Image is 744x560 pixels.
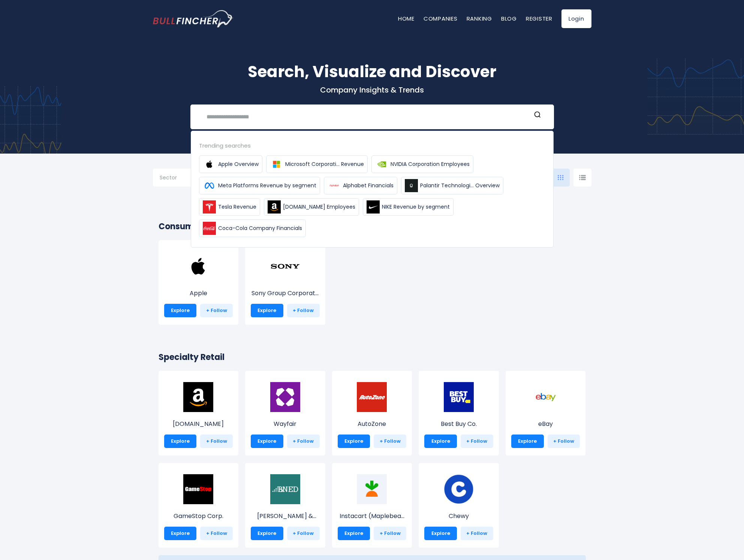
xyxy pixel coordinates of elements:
[531,382,561,412] img: EBAY.png
[357,474,387,504] img: CART.png
[153,60,591,84] h1: Search, Visualize and Discover
[251,304,283,317] a: Explore
[548,435,580,448] a: + Follow
[343,182,394,190] span: Alphabet Financials
[558,175,564,180] img: icon-comp-grid.svg
[218,203,256,211] span: Tesla Revenue
[424,420,493,429] p: Best Buy Co.
[467,15,492,22] a: Ranking
[324,177,397,194] a: Alphabet Financials
[338,488,407,521] a: Instacart (Maplebea...
[218,224,302,232] span: Coca-Cola Company Financials
[164,304,197,317] a: Explore
[199,141,545,150] div: Trending searches
[153,85,591,95] p: Company Insights & Trends
[391,160,470,168] span: NVIDIA Corporation Employees
[270,474,300,504] img: BNED.png
[199,220,306,237] a: Coca-Cola Company Financials
[287,527,320,540] a: + Follow
[251,265,320,298] a: Sony Group Corporat...
[461,435,493,448] a: + Follow
[338,420,407,429] p: AutoZone
[251,512,320,521] p: Barnes & Noble Education
[199,155,262,173] a: Apple Overview
[264,198,359,216] a: [DOMAIN_NAME] Employees
[251,435,283,448] a: Explore
[283,203,355,211] span: [DOMAIN_NAME] Employees
[153,10,234,27] a: Go to homepage
[338,527,370,540] a: Explore
[382,203,450,211] span: NIKE Revenue by segment
[218,160,259,168] span: Apple Overview
[374,435,406,448] a: + Follow
[251,488,320,521] a: [PERSON_NAME] & [PERSON_NAME] Educ...
[424,435,457,448] a: Explore
[533,111,542,121] button: Search
[153,10,234,27] img: bullfincher logo
[444,382,474,412] img: BBY.png
[424,396,493,429] a: Best Buy Co.
[561,9,591,28] a: Login
[579,175,586,180] img: icon-comp-list-view.svg
[183,474,213,504] img: GME.png
[338,512,407,521] p: Instacart (Maplebear)
[164,289,233,298] p: Apple
[251,396,320,429] a: Wayfair
[199,177,320,194] a: Meta Platforms Revenue by segment
[251,527,283,540] a: Explore
[285,160,364,168] span: Microsoft Corporati... Revenue
[461,527,493,540] a: + Follow
[424,488,493,521] a: Chewy
[511,435,544,448] a: Explore
[159,220,586,233] h2: Consumer Electronics
[164,512,233,521] p: GameStop Corp.
[287,304,320,317] a: + Follow
[160,174,177,181] span: Sector
[251,420,320,429] p: Wayfair
[501,15,517,22] a: Blog
[200,435,233,448] a: + Follow
[371,155,473,173] a: NVIDIA Corporation Employees
[424,527,457,540] a: Explore
[164,396,233,429] a: [DOMAIN_NAME]
[398,15,415,22] a: Home
[270,251,300,281] img: SONY.png
[374,527,406,540] a: + Follow
[338,435,370,448] a: Explore
[266,155,368,173] a: Microsoft Corporati... Revenue
[218,182,316,190] span: Meta Platforms Revenue by segment
[199,198,260,216] a: Tesla Revenue
[420,182,500,190] span: Palantir Technologi... Overview
[526,15,552,22] a: Register
[401,177,503,194] a: Palantir Technologi... Overview
[183,251,213,281] img: AAPL.png
[511,420,580,429] p: eBay
[251,289,320,298] p: Sony Group Corporation
[511,396,580,429] a: eBay
[287,435,320,448] a: + Follow
[164,488,233,521] a: GameStop Corp.
[200,527,233,540] a: + Follow
[444,474,474,504] img: CHWY.jpeg
[363,198,454,216] a: NIKE Revenue by segment
[159,351,586,363] h2: Specialty Retail
[270,382,300,412] img: W.png
[164,265,233,298] a: Apple
[357,382,387,412] img: AZO.png
[164,435,197,448] a: Explore
[424,15,458,22] a: Companies
[200,304,233,317] a: + Follow
[424,512,493,521] p: Chewy
[160,172,208,185] input: Selection
[183,382,213,412] img: AMZN.png
[338,396,407,429] a: AutoZone
[164,527,197,540] a: Explore
[164,420,233,429] p: Amazon.com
